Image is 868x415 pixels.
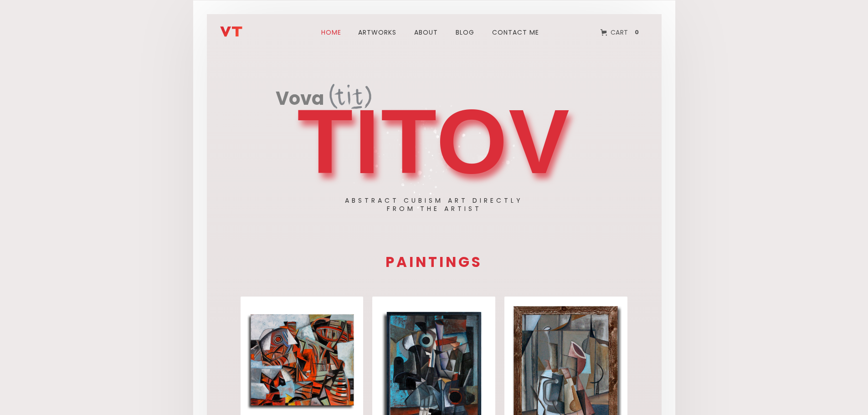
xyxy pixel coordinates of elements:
[276,82,593,187] a: VovaTitTITOVAbstract Cubism ART directlyfrom the artist
[594,22,648,42] a: Open empty cart
[236,255,632,269] h3: PAINTINGS
[345,196,523,213] h2: Abstract Cubism ART directly from the artist
[247,311,357,411] img: Painting, 75 w x 85 h cm, Oil on canvas
[276,89,324,110] h2: Vova
[297,101,570,183] h1: TITOV
[317,16,346,49] a: Home
[450,16,480,49] a: blog
[353,16,402,49] a: ARTWORks
[220,26,242,37] img: Vladimir Titov
[611,26,628,38] div: Cart
[409,16,443,49] a: about
[632,28,642,36] div: 0
[220,19,275,37] a: home
[487,16,544,49] a: Contact me
[329,84,371,109] img: Tit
